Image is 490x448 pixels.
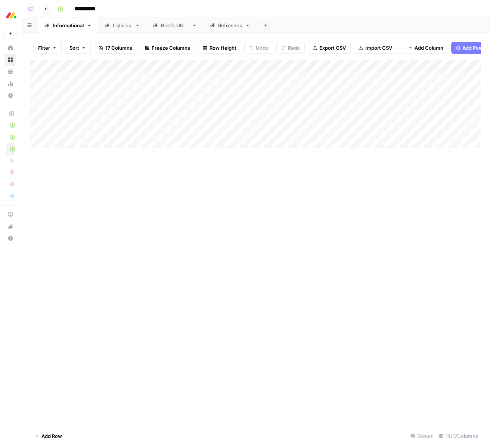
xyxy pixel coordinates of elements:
[4,220,16,232] button: What's new?
[4,232,16,244] button: Help + Support
[244,42,273,54] button: Undo
[152,44,190,52] span: Freeze Columns
[4,78,16,90] a: Usage
[4,66,16,78] a: Your Data
[308,42,351,54] button: Export CSV
[38,44,50,52] span: Filter
[30,430,66,442] button: Add Row
[140,42,195,54] button: Freeze Columns
[365,44,392,52] span: Import CSV
[276,42,305,54] button: Redo
[415,44,443,52] span: Add Column
[5,221,16,232] div: What's new?
[105,44,132,52] span: 17 Columns
[319,44,346,52] span: Export CSV
[436,430,481,442] div: 14/17 Columns
[113,22,132,29] div: Listicles
[146,18,204,33] a: Briefs ONLY
[53,22,84,29] div: Informational
[94,42,137,54] button: 17 Columns
[98,18,146,33] a: Listicles
[4,42,16,54] a: Home
[33,42,62,54] button: Filter
[4,6,16,25] button: Workspace: Monday.com
[38,18,98,33] a: Informational
[210,44,236,52] span: Row Height
[403,42,448,54] button: Add Column
[198,42,241,54] button: Row Height
[4,9,18,22] img: Monday.com Logo
[204,18,257,33] a: Refreshes
[407,430,436,442] div: 5 Rows
[218,22,242,29] div: Refreshes
[4,90,16,102] a: Settings
[65,42,91,54] button: Sort
[4,54,16,66] a: Browse
[161,22,189,29] div: Briefs ONLY
[288,44,300,52] span: Redo
[256,44,269,52] span: Undo
[41,432,62,440] span: Add Row
[69,44,79,52] span: Sort
[354,42,397,54] button: Import CSV
[4,208,16,220] a: AirOps Academy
